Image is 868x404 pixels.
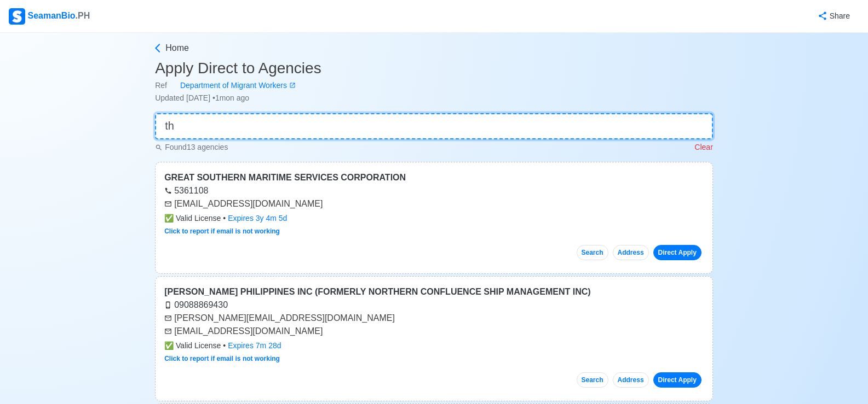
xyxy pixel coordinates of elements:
button: Share [807,5,859,27]
a: 09088869430 [164,300,228,309]
button: Search [577,372,608,388]
span: check [164,341,174,350]
button: Address [613,372,649,388]
button: Address [613,245,649,260]
h3: Apply Direct to Agencies [155,59,713,78]
div: Expires 3y 4m 5d [228,213,287,224]
div: • [164,340,704,352]
div: Department of Migrant Workers [167,80,289,91]
span: Valid License [164,340,221,352]
div: Ref [155,80,713,91]
span: Home [165,42,189,55]
button: Search [577,245,608,260]
div: SeamanBio [9,8,90,25]
img: Logo [9,8,25,25]
div: GREAT SOUTHERN MARITIME SERVICES CORPORATION [164,171,704,184]
input: 👉 Quick Search [155,113,713,139]
div: [EMAIL_ADDRESS][DOMAIN_NAME] [164,325,704,338]
span: .PH [76,11,90,20]
a: 5361108 [164,186,208,195]
span: Updated [DATE] • 1mon ago [155,93,249,102]
span: check [164,214,174,223]
div: [PERSON_NAME][EMAIL_ADDRESS][DOMAIN_NAME] [164,312,704,325]
div: [PERSON_NAME] PHILIPPINES INC (FORMERLY NORTHERN CONFLUENCE SHIP MANAGEMENT INC) [164,285,704,298]
span: Valid License [164,213,221,224]
a: Home [152,42,713,55]
p: Found 13 agencies [155,142,228,153]
div: [EMAIL_ADDRESS][DOMAIN_NAME] [164,197,704,210]
div: Expires 7m 28d [228,340,281,352]
a: Click to report if email is not working [164,355,280,362]
a: Direct Apply [653,372,702,388]
p: Clear [694,142,712,153]
a: Direct Apply [653,245,702,260]
a: Department of Migrant Workers [167,80,296,91]
div: • [164,213,704,224]
a: Click to report if email is not working [164,227,280,235]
